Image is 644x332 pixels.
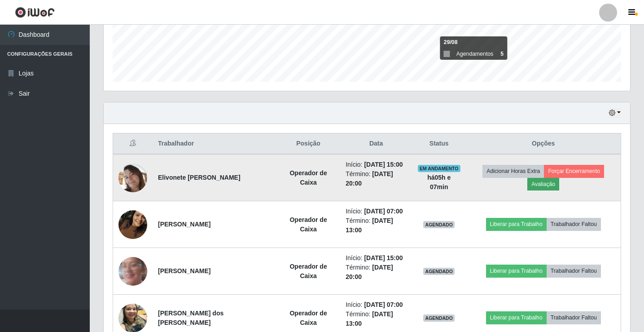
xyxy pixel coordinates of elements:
time: [DATE] 07:00 [364,208,403,215]
li: Início: [346,300,407,310]
th: Data [340,133,412,155]
button: Liberar para Trabalho [486,311,547,324]
button: Forçar Encerramento [544,165,604,177]
button: Liberar para Trabalho [486,265,547,277]
strong: Elivonete [PERSON_NAME] [158,174,241,181]
strong: Operador de Caixa [289,216,327,233]
li: Início: [346,207,407,216]
strong: Operador de Caixa [289,169,327,186]
button: Trabalhador Faltou [547,265,601,277]
li: Início: [346,160,407,169]
th: Status [412,133,466,155]
time: [DATE] 15:00 [364,161,403,168]
img: 1744411784463.jpeg [118,164,147,192]
img: 1696887105961.jpeg [118,205,147,243]
th: Opções [466,133,621,155]
button: Trabalhador Faltou [547,311,601,324]
span: AGENDADO [423,221,455,228]
strong: [PERSON_NAME] [158,267,210,274]
th: Trabalhador [153,133,276,155]
strong: Operador de Caixa [289,263,327,279]
button: Liberar para Trabalho [486,218,547,230]
time: [DATE] 15:00 [364,254,403,261]
th: Posição [276,133,340,155]
time: [DATE] 07:00 [364,301,403,308]
img: CoreUI Logo [15,7,55,18]
button: Trabalhador Faltou [547,218,601,230]
button: Avaliação [527,178,559,190]
li: Término: [346,216,407,235]
li: Término: [346,310,407,328]
button: Adicionar Horas Extra [482,165,544,177]
li: Término: [346,263,407,282]
span: AGENDADO [423,268,455,275]
img: 1744402727392.jpeg [118,239,147,303]
strong: [PERSON_NAME] dos [PERSON_NAME] [158,310,223,326]
span: AGENDADO [423,314,455,322]
li: Início: [346,253,407,263]
li: Término: [346,169,407,188]
strong: há 05 h e 07 min [427,174,451,190]
span: EM ANDAMENTO [418,165,460,172]
strong: Operador de Caixa [289,310,327,326]
strong: [PERSON_NAME] [158,221,210,228]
